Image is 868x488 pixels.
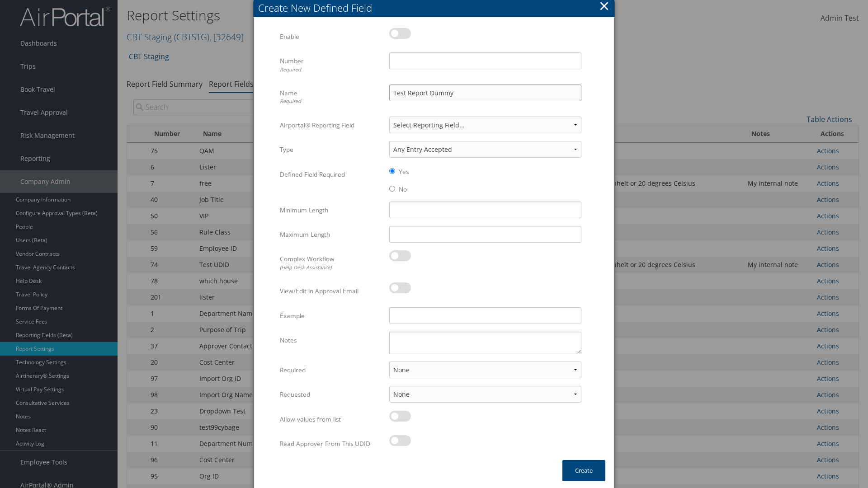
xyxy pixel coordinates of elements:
div: Create New Defined Field [258,1,614,15]
div: Required [280,66,382,74]
div: (Help Desk Assistance) [280,264,382,272]
button: Create [562,460,605,481]
label: Allow values from list [280,411,382,428]
label: Yes [399,167,409,176]
label: Minimum Length [280,202,382,219]
label: Notes [280,332,382,349]
label: Required [280,361,382,379]
label: Read Approver From This UDID [280,435,382,452]
label: Enable [280,28,382,45]
label: Name [280,84,382,109]
label: Complex Workflow [280,250,382,275]
label: Requested [280,386,382,403]
label: Type [280,141,382,158]
label: Number [280,52,382,77]
label: Airportal® Reporting Field [280,117,382,134]
div: Required [280,98,382,105]
label: View/Edit in Approval Email [280,282,382,300]
label: Example [280,307,382,324]
label: Maximum Length [280,226,382,243]
label: No [399,185,407,194]
label: Defined Field Required [280,166,382,183]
